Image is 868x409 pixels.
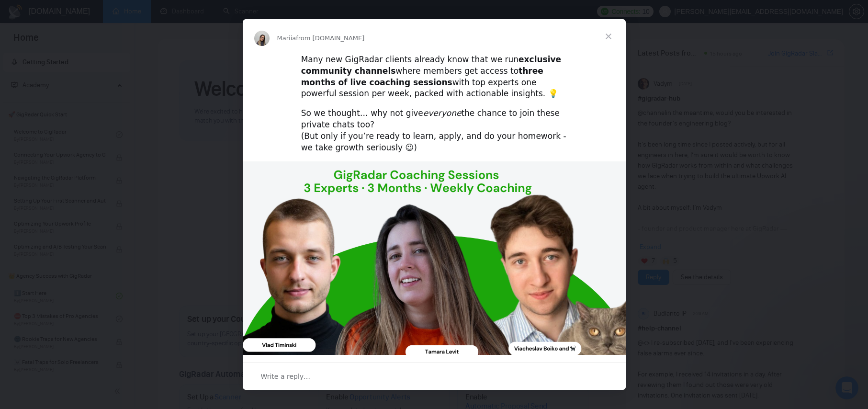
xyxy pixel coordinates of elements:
div: Many new GigRadar clients already know that we run where members get access to with top experts o... [301,54,567,100]
img: Profile image for Mariia [254,31,270,46]
b: exclusive community channels [301,55,561,76]
span: from [DOMAIN_NAME] [296,34,364,42]
i: everyone [423,108,462,118]
div: Open conversation and reply [243,363,626,390]
span: Write a reply… [261,370,311,383]
span: Mariia [277,34,296,42]
div: So we thought… why not give the chance to join these private chats too? (But only if you’re ready... [301,108,567,153]
span: Close [591,19,626,54]
b: three months of live coaching sessions [301,66,543,87]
